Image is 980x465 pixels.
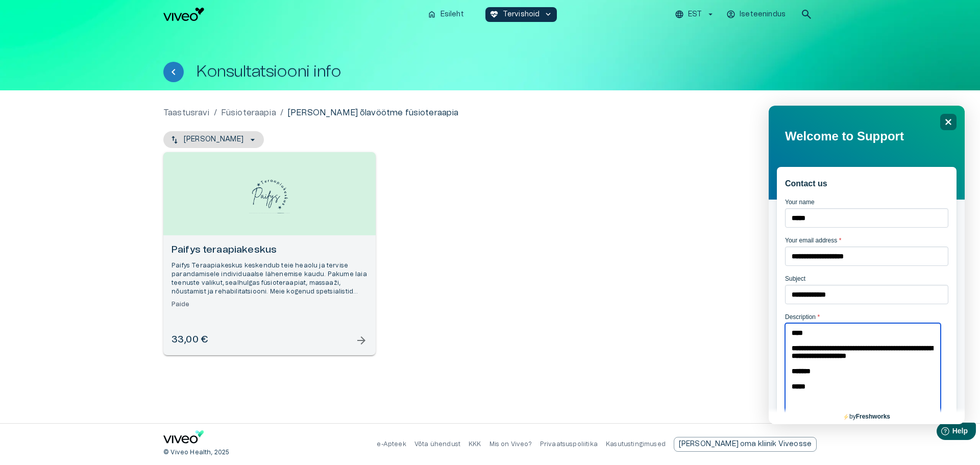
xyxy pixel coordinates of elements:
[171,243,367,257] h6: Paifys teraapiakeskus
[674,437,817,452] a: Send email to partnership request to viveo
[485,7,557,22] button: ecg_heartTervishoidkeyboard_arrow_down
[606,441,666,447] a: Kasutustingimused
[674,437,817,452] div: [PERSON_NAME] oma kliinik Viveosse
[377,441,406,447] a: e-Apteek
[423,7,469,22] button: homeEsileht
[287,107,459,119] p: [PERSON_NAME] õlavöötme füsioteraapia
[769,106,965,424] iframe: Help widget
[679,439,812,450] p: [PERSON_NAME] oma kliinik Viveosse
[469,441,481,447] a: KKK
[163,8,419,21] a: Navigate to homepage
[163,62,184,82] button: Tagasi
[171,261,367,297] p: Paifys Teraapiakeskus keskendub teie heaolu ja tervise parandamisele individuaalse lähenemise kau...
[163,8,204,21] img: Viveo logo
[673,7,717,22] button: EST
[544,10,553,19] span: keyboard_arrow_down
[171,333,208,347] h6: 33,00 €
[163,131,264,148] button: [PERSON_NAME]
[740,9,786,20] p: Iseteenindus
[489,440,532,449] p: Mis on Viveo?
[688,9,702,20] p: EST
[221,107,276,119] a: Füsioteraapia
[503,9,540,20] p: Tervishoid
[163,430,204,447] a: Navigate to home page
[196,63,341,81] h1: Konsultatsiooni info
[163,107,210,119] a: Taastusravi
[355,334,367,347] span: arrow_forward
[163,152,376,355] a: Open selected supplier available booking dates
[171,300,367,309] h6: Paide
[163,448,229,457] p: © Viveo Health, 2025
[725,7,788,22] button: Iseteenindus
[214,107,217,119] p: /
[800,8,813,20] span: search
[900,419,980,447] iframe: Help widget launcher
[280,107,283,119] p: /
[184,134,243,145] p: [PERSON_NAME]
[440,9,464,20] p: Esileht
[489,10,499,19] span: ecg_heart
[414,440,460,449] p: Võta ühendust
[796,4,817,25] button: open search modal
[427,10,436,19] span: home
[249,174,290,213] img: Paifys teraapiakeskus logo
[540,441,598,447] a: Privaatsuspoliitika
